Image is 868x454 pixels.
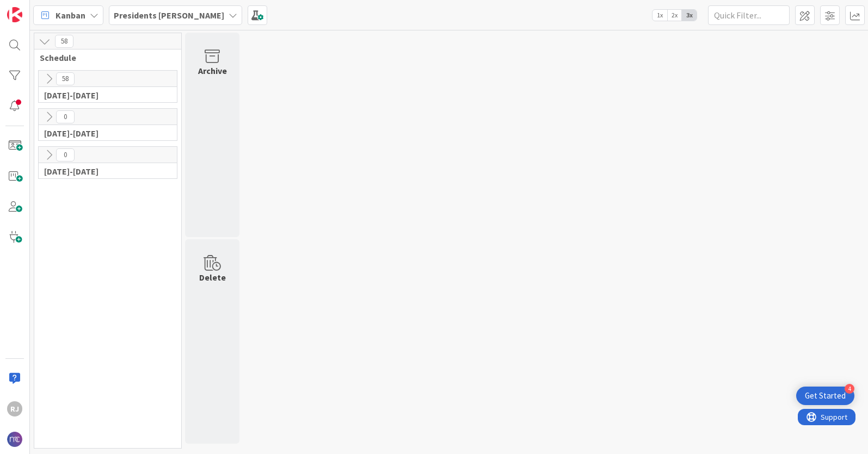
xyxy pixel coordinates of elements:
[56,110,75,123] span: 0
[56,9,85,22] span: Kanban
[56,148,75,161] span: 0
[44,166,163,177] span: 2026-2027
[796,387,854,405] div: Open Get Started checklist, remaining modules: 4
[667,10,682,21] span: 2x
[7,432,22,447] img: avatar
[199,271,226,284] div: Delete
[7,401,22,416] div: RJ
[708,5,790,25] input: Quick Filter...
[652,10,667,21] span: 1x
[805,390,846,401] div: Get Started
[44,90,163,101] span: 2024-2025
[7,7,22,22] img: Visit kanbanzone.com
[198,64,227,77] div: Archive
[44,128,163,139] span: 2025-2026
[40,52,168,63] span: Schedule
[114,10,224,21] b: Presidents [PERSON_NAME]
[55,35,73,48] span: 58
[682,10,697,21] span: 3x
[845,384,854,394] div: 4
[56,72,75,85] span: 58
[23,2,50,15] span: Support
